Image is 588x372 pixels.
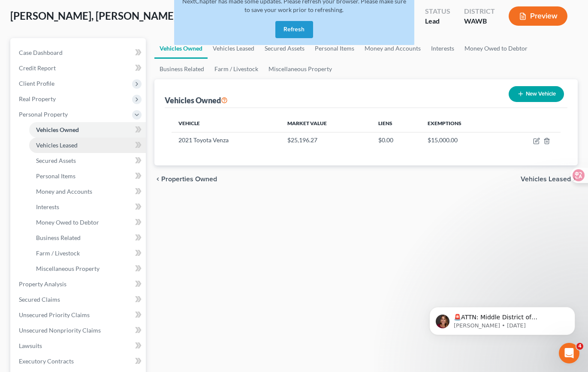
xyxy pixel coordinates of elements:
span: Vehicles Leased [521,176,571,183]
a: Lawsuits [12,338,146,354]
a: Unsecured Nonpriority Claims [12,323,146,338]
a: Secured Claims [12,292,146,307]
a: Vehicles Owned [29,122,146,138]
span: Personal Property [19,111,68,118]
span: Miscellaneous Property [36,265,100,272]
span: Interests [36,203,59,210]
span: Properties Owned [161,176,217,183]
span: Money Owed to Debtor [36,219,99,226]
a: Vehicles Leased [29,138,146,153]
span: Secured Assets [36,157,76,164]
a: Business Related [154,59,209,79]
td: 2021 Toyota Venza [172,132,281,148]
td: $15,000.00 [421,132,502,148]
span: Lawsuits [19,342,42,349]
a: Executory Contracts [12,354,146,369]
td: $0.00 [371,132,420,148]
span: Executory Contracts [19,357,74,365]
span: Unsecured Nonpriority Claims [19,327,101,334]
iframe: Intercom notifications message [416,289,588,349]
span: Business Related [36,234,81,241]
a: Miscellaneous Property [29,261,146,276]
a: Business Related [29,230,146,246]
button: chevron_left Properties Owned [154,176,217,183]
a: Money and Accounts [29,184,146,199]
a: Interests [29,199,146,215]
div: Lead [425,16,450,26]
td: $25,196.27 [280,132,371,148]
a: Credit Report [12,60,146,76]
span: Client Profile [19,80,54,87]
a: Money Owed to Debtor [459,38,533,59]
span: Personal Items [36,172,75,180]
span: Money and Accounts [36,188,92,195]
button: New Vehicle [509,86,564,102]
button: Vehicles Leased chevron_right [521,176,578,183]
span: Case Dashboard [19,49,63,56]
a: Miscellaneous Property [263,59,337,79]
div: District [464,6,495,16]
span: Farm / Livestock [36,249,80,257]
a: Money Owed to Debtor [29,215,146,230]
span: Credit Report [19,64,56,72]
span: Unsecured Priority Claims [19,311,90,318]
th: Vehicle [172,115,281,132]
i: chevron_left [154,176,161,183]
a: Personal Items [29,168,146,184]
a: Interests [426,38,459,59]
div: Status [425,6,450,16]
a: Secured Assets [29,153,146,168]
div: WAWB [464,16,495,26]
button: Preview [509,6,567,26]
th: Exemptions [421,115,502,132]
span: [PERSON_NAME], [PERSON_NAME] [10,9,177,22]
a: Unsecured Priority Claims [12,307,146,323]
span: Vehicles Owned [36,126,79,133]
span: Real Property [19,95,56,102]
a: Farm / Livestock [29,246,146,261]
a: Farm / Livestock [209,59,263,79]
button: Refresh [275,21,313,38]
iframe: Intercom live chat [559,343,579,363]
a: Vehicles Owned [154,38,208,59]
th: Market Value [280,115,371,132]
a: Case Dashboard [12,45,146,60]
a: Property Analysis [12,276,146,292]
span: Vehicles Leased [36,141,78,149]
span: Secured Claims [19,296,60,303]
div: Vehicles Owned [165,95,228,105]
th: Liens [371,115,420,132]
span: Property Analysis [19,280,66,288]
span: 4 [576,343,583,350]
